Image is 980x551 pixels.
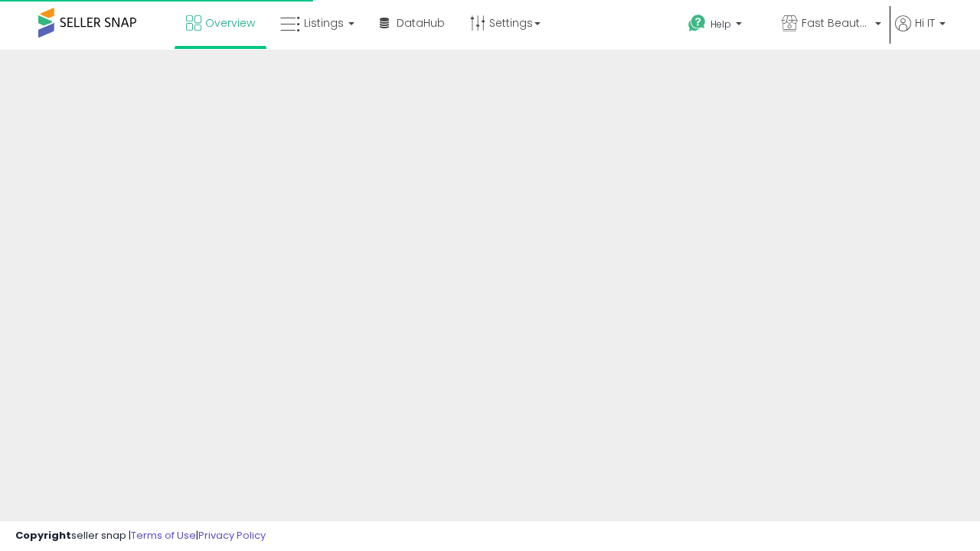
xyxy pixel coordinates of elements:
[304,15,344,31] span: Listings
[205,15,255,31] span: Overview
[198,528,266,543] a: Privacy Policy
[895,15,946,50] a: Hi IT
[15,528,71,543] strong: Copyright
[15,529,266,543] div: seller snap | |
[676,2,768,50] a: Help
[710,18,731,31] span: Help
[131,528,196,543] a: Terms of Use
[915,15,935,31] span: Hi IT
[688,14,707,33] i: Get Help
[802,15,871,31] span: Fast Beauty ([GEOGRAPHIC_DATA])
[397,15,445,31] span: DataHub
